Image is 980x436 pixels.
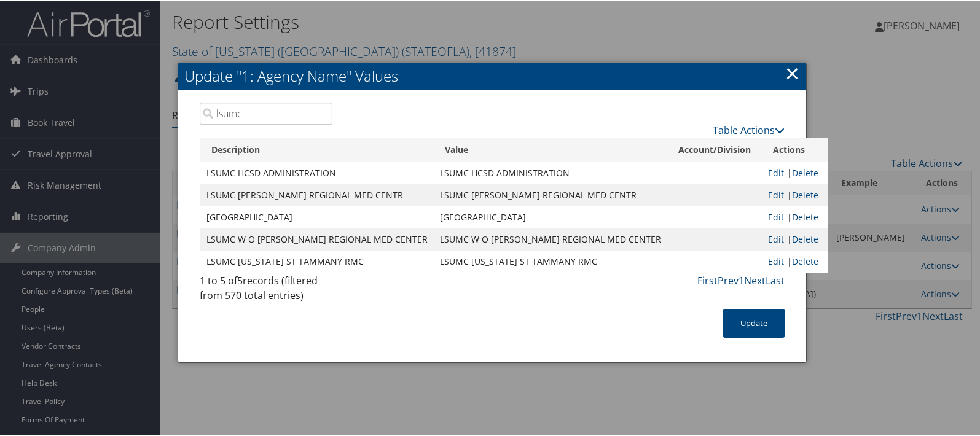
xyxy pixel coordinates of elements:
a: Edit [768,166,784,177]
td: LSUMC [US_STATE] ST TAMMANY RMC [200,249,434,271]
td: LSUMC W O [PERSON_NAME] REGIONAL MED CENTER [200,227,434,249]
h2: Update "1: Agency Name" Values [178,61,806,88]
th: Description: activate to sort column descending [200,137,434,161]
a: Edit [768,254,784,266]
td: | [762,161,828,183]
td: LSUMC W O [PERSON_NAME] REGIONAL MED CENTER [434,227,667,249]
td: LSUMC HCSD ADMINISTRATION [434,161,667,183]
td: LSUMC [PERSON_NAME] REGIONAL MED CENTR [434,183,667,205]
td: | [762,183,828,205]
td: | [762,227,828,249]
a: Delete [792,166,818,177]
button: Update [723,308,785,337]
a: Last [766,273,785,286]
a: Delete [792,254,818,266]
a: Delete [792,232,818,244]
a: Delete [792,188,818,200]
a: Edit [768,188,784,200]
th: Actions [762,137,828,161]
td: LSUMC HCSD ADMINISTRATION [200,161,434,183]
td: [GEOGRAPHIC_DATA] [434,205,667,227]
td: | [762,205,828,227]
div: 1 to 5 of records (filtered from 570 total entries) [200,272,332,308]
th: Value: activate to sort column ascending [434,137,667,161]
a: × [785,60,799,84]
span: 5 [237,273,243,286]
td: LSUMC [PERSON_NAME] REGIONAL MED CENTR [200,183,434,205]
a: Next [744,273,766,286]
a: 1 [739,273,744,286]
td: LSUMC [US_STATE] ST TAMMANY RMC [434,249,667,271]
a: Edit [768,210,784,222]
a: Table Actions [713,122,785,136]
a: Delete [792,210,818,222]
td: | [762,249,828,271]
a: First [697,273,718,286]
a: Prev [718,273,739,286]
a: Edit [768,232,784,244]
input: Search [200,101,332,123]
th: Account/Division: activate to sort column ascending [667,137,762,161]
td: [GEOGRAPHIC_DATA] [200,205,434,227]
